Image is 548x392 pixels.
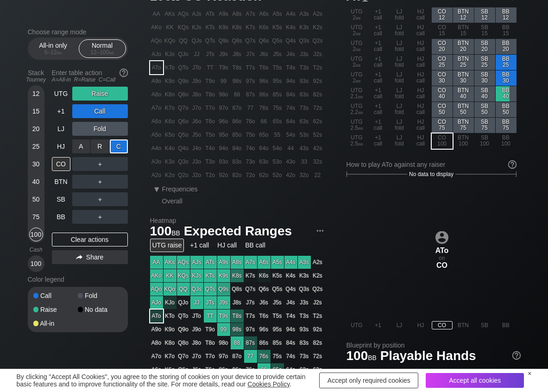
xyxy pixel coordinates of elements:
[258,169,271,182] div: 62o
[319,373,418,388] div: Accept only required cookies
[231,101,244,114] div: 87o
[150,115,163,128] div: A6o
[217,21,230,34] div: K9s
[453,39,474,54] div: BTN 20
[298,169,311,182] div: 32o
[284,128,297,141] div: 54s
[150,169,163,182] div: A2o
[204,48,217,61] div: JTs
[368,133,389,149] div: +1 call
[368,55,389,70] div: +1 call
[164,21,176,34] div: KK
[496,7,517,23] div: BB 12
[29,210,43,224] div: 75
[244,7,257,20] div: A7s
[432,102,453,117] div: CO 50
[72,157,128,171] div: ＋
[190,75,203,88] div: J9o
[358,109,363,115] span: bb
[389,102,410,117] div: LJ fold
[474,23,495,38] div: SB 15
[119,68,129,78] img: help.32db89a4.svg
[410,118,431,133] div: HJ call
[72,122,128,136] div: Fold
[244,75,257,88] div: 97s
[368,118,389,133] div: +1 call
[298,48,311,61] div: J3s
[426,373,524,388] div: Accept all cookies
[217,61,230,74] div: T9s
[271,101,284,114] div: 75s
[190,88,203,101] div: J8o
[453,70,474,86] div: BTN 30
[258,142,271,155] div: 64o
[298,75,311,88] div: 93s
[52,139,70,153] div: HJ
[190,48,203,61] div: JJ
[389,133,410,149] div: LJ fold
[231,88,244,101] div: 88
[496,55,517,70] div: BB 25
[29,257,43,271] div: 100
[496,39,517,54] div: BB 20
[389,7,410,23] div: LJ fold
[52,65,128,87] div: Enter table action
[453,86,474,101] div: BTN 40
[177,155,190,168] div: Q3o
[177,75,190,88] div: Q9o
[190,34,203,47] div: QJs
[271,75,284,88] div: 95s
[271,34,284,47] div: Q5s
[358,140,363,147] span: bb
[432,23,453,38] div: CO 15
[389,70,410,86] div: LJ fold
[453,133,474,149] div: BTN 100
[247,380,290,388] a: Cookies Policy
[150,61,163,74] div: ATo
[190,155,203,168] div: J3o
[496,86,517,101] div: BB 40
[204,34,217,47] div: QTs
[164,34,176,47] div: KQo
[271,155,284,168] div: 53o
[217,7,230,20] div: A9s
[164,88,176,101] div: K8o
[258,155,271,168] div: 63o
[164,142,176,155] div: K4o
[231,128,244,141] div: 85o
[284,7,297,20] div: A4s
[474,133,495,149] div: SB 100
[29,104,43,118] div: 15
[57,49,62,56] span: bb
[34,49,73,56] div: 5 – 12
[258,61,271,74] div: T6s
[258,21,271,34] div: K6s
[177,61,190,74] div: QTo
[368,102,389,117] div: +1 call
[356,30,361,37] span: bb
[298,34,311,47] div: Q3s
[231,115,244,128] div: 86o
[190,21,203,34] div: KJs
[164,61,176,74] div: KTo
[368,39,389,54] div: +1 call
[511,350,522,360] img: help.32db89a4.svg
[164,48,176,61] div: KJo
[474,55,495,70] div: SB 25
[204,88,217,101] div: T8o
[298,21,311,34] div: K3s
[204,169,217,182] div: T2o
[298,142,311,155] div: 43s
[271,88,284,101] div: 85s
[258,88,271,101] div: 86s
[432,55,453,70] div: CO 25
[258,75,271,88] div: 96s
[358,93,363,100] span: bb
[244,21,257,34] div: K7s
[164,101,176,114] div: K7o
[496,23,517,38] div: BB 15
[217,142,230,155] div: 94o
[217,169,230,182] div: 92o
[217,34,230,47] div: Q9s
[29,228,43,241] div: 100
